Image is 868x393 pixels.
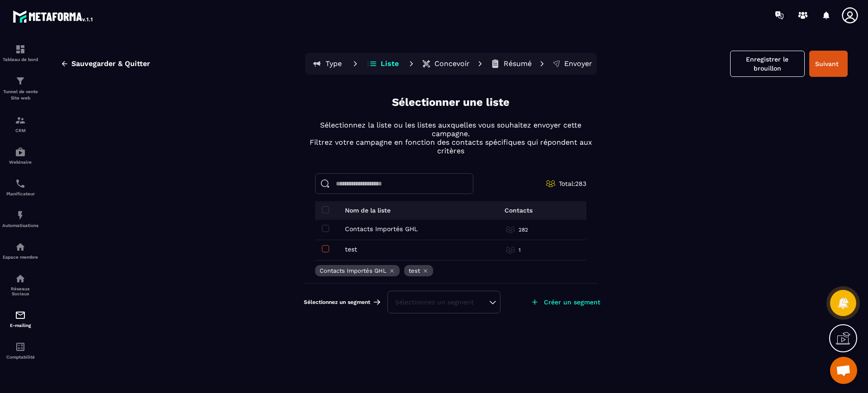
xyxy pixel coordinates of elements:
[345,246,357,253] p: test
[2,191,38,196] p: Planificateur
[2,266,38,303] a: social-networksocial-networkRéseaux Sociaux
[2,355,38,360] p: Comptabilité
[13,8,94,24] img: logo
[304,121,598,138] p: Sélectionnez la liste ou les listes auxquelles vous souhaitez envoyer cette campagne.
[2,89,38,101] p: Tunnel de vente Site web
[381,59,399,68] p: Liste
[15,76,26,86] img: formation
[434,59,470,68] p: Concevoir
[304,138,598,155] p: Filtrez votre campagne en fonction des contacts spécifiques qui répondent aux critères
[830,357,857,384] div: Ouvrir le chat
[488,55,534,73] button: Résumé
[2,323,38,328] p: E-mailing
[2,286,38,296] p: Réseaux Sociaux
[419,55,472,73] button: Concevoir
[15,241,26,252] img: automations
[2,128,38,133] p: CRM
[325,59,342,68] p: Type
[320,267,387,274] p: Contacts Importés GHL
[2,203,38,235] a: automationsautomationsAutomatisations
[2,160,38,165] p: Webinaire
[519,246,521,254] p: 1
[2,140,38,171] a: automationsautomationsWebinaire
[2,37,38,69] a: formationformationTableau de bord
[15,178,26,189] img: scheduler
[15,273,26,284] img: social-network
[345,207,391,214] p: Nom de la liste
[2,235,38,266] a: automationsautomationsEspace membre
[307,55,348,73] button: Type
[15,44,26,55] img: formation
[15,341,26,352] img: accountant
[519,226,528,233] p: 282
[2,303,38,335] a: emailemailE-mailing
[71,59,150,68] span: Sauvegarder & Quitter
[564,59,592,68] p: Envoyer
[2,255,38,260] p: Espace membre
[2,57,38,62] p: Tableau de bord
[505,207,533,214] p: Contacts
[2,335,38,366] a: accountantaccountantComptabilité
[15,310,26,321] img: email
[304,298,370,306] span: Sélectionnez un segment
[2,108,38,140] a: formationformationCRM
[15,210,26,221] img: automations
[392,95,509,110] p: Sélectionner une liste
[15,115,26,126] img: formation
[54,56,157,72] button: Sauvegarder & Quitter
[809,51,848,77] button: Suivant
[15,147,26,157] img: automations
[2,171,38,203] a: schedulerschedulerPlanificateur
[559,180,586,187] span: Total: 283
[504,59,532,68] p: Résumé
[363,55,404,73] button: Liste
[550,55,595,73] button: Envoyer
[345,225,418,232] p: Contacts Importés GHL
[544,298,600,306] p: Créer un segment
[2,69,38,108] a: formationformationTunnel de vente Site web
[2,223,38,228] p: Automatisations
[409,267,420,274] p: test
[730,51,805,77] button: Enregistrer le brouillon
